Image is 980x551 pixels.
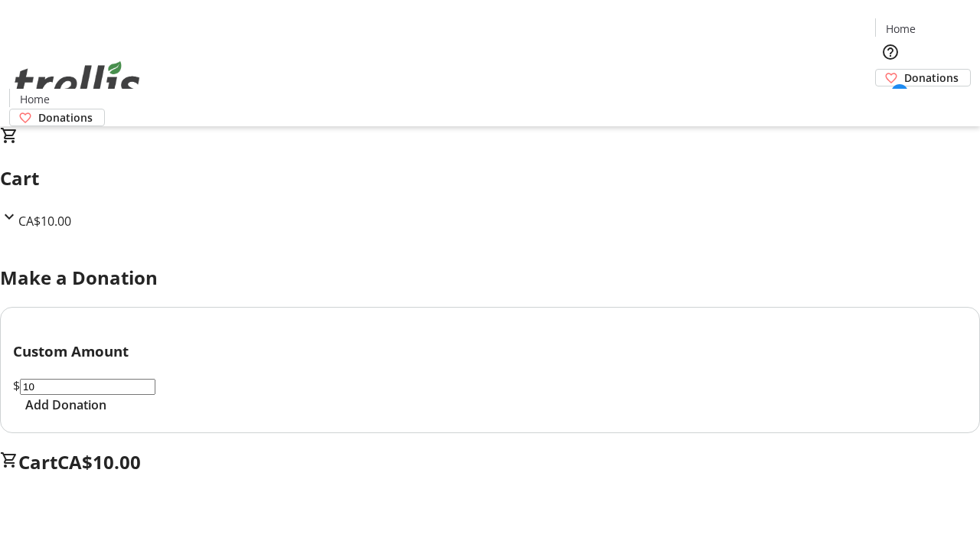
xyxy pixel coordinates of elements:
[18,213,71,230] span: CA$10.00
[9,44,145,121] img: Orient E2E Organization A7xwv2QK2t's Logo
[875,69,971,86] a: Donations
[886,21,916,37] span: Home
[13,341,967,362] h3: Custom Amount
[9,109,105,126] a: Donations
[20,379,155,395] input: Donation Amount
[876,21,925,37] a: Home
[57,449,141,474] span: CA$10.00
[13,377,20,394] span: $
[38,109,93,126] span: Donations
[10,91,59,107] a: Home
[20,91,50,107] span: Home
[13,396,119,414] button: Add Donation
[25,396,106,414] span: Add Donation
[875,86,906,117] button: Cart
[875,37,906,67] button: Help
[904,70,959,86] span: Donations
